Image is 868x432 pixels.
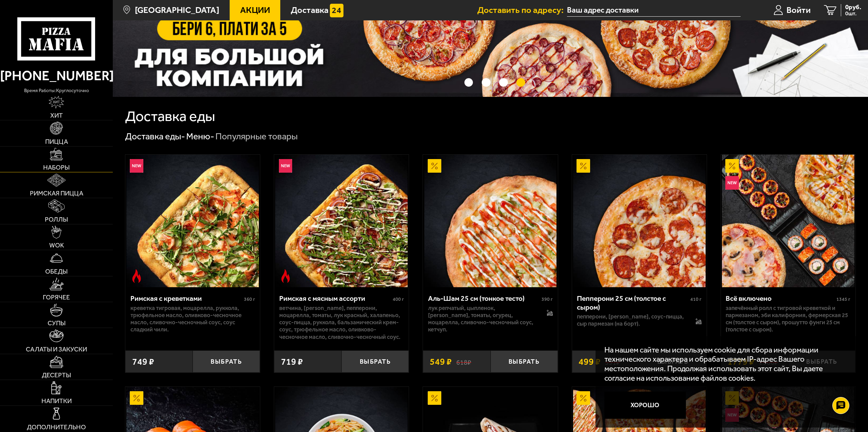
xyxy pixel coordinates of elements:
button: точки переключения [499,78,508,87]
span: Салаты и закуски [26,346,87,352]
button: точки переключения [482,78,491,87]
p: Запечённый ролл с тигровой креветкой и пармезаном, Эби Калифорния, Фермерская 25 см (толстое с сы... [726,305,850,333]
span: Дополнительно [27,424,86,430]
p: На нашем сайте мы используем cookie для сбора информации технического характера и обрабатываем IP... [604,345,843,383]
button: точки переключения [516,78,525,87]
span: 499 ₽ [579,357,601,366]
span: Наборы [43,164,70,171]
img: 15daf4d41897b9f0e9f617042186c801.svg [330,4,343,17]
span: Горячее [43,294,70,300]
p: ветчина, [PERSON_NAME], пепперони, моцарелла, томаты, лук красный, халапеньо, соус-пицца, руккола... [279,305,404,341]
span: [GEOGRAPHIC_DATA] [135,6,219,15]
span: Хит [50,112,63,119]
span: 549 ₽ [430,357,452,366]
span: Напитки [41,398,72,404]
span: 749 ₽ [132,357,154,366]
div: Популярные товары [215,131,298,142]
a: Меню- [186,131,214,142]
button: Выбрать [193,350,260,373]
span: 1345 г [836,296,850,302]
span: Доставка [291,6,329,15]
span: 360 г [244,296,255,302]
p: лук репчатый, цыпленок, [PERSON_NAME], томаты, огурец, моцарелла, сливочно-чесночный соус, кетчуп. [428,305,537,333]
button: Выбрать [491,350,558,373]
a: АкционныйПепперони 25 см (толстое с сыром) [572,155,707,287]
input: Ваш адрес доставки [567,4,741,17]
span: Супы [48,320,66,326]
img: Острое блюдо [279,269,293,283]
div: Римская с креветками [130,294,242,303]
span: Акции [240,6,270,15]
img: Новинка [130,159,143,173]
img: Акционный [428,159,441,173]
span: Десерты [42,372,71,378]
span: WOK [49,242,64,248]
img: Новинка [725,176,739,190]
s: 618 ₽ [456,357,471,366]
a: Доставка еды- [125,131,185,142]
span: 0 шт. [845,11,861,16]
img: Акционный [725,159,739,173]
img: Аль-Шам 25 см (тонкое тесто) [424,155,557,287]
a: АкционныйАль-Шам 25 см (тонкое тесто) [423,155,557,287]
img: Пепперони 25 см (толстое с сыром) [573,155,706,287]
span: Войти [786,6,811,15]
img: Римская с мясным ассорти [275,155,408,287]
span: 0 руб. [845,4,861,11]
div: Всё включено [726,294,835,303]
img: Акционный [130,391,143,405]
span: Пицца [45,138,68,145]
span: 390 г [542,296,553,302]
a: НовинкаОстрое блюдоРимская с мясным ассорти [274,155,409,287]
img: Акционный [577,159,590,173]
span: Доставить по адресу: [477,6,567,15]
span: 400 г [393,296,404,302]
img: Всё включено [722,155,854,287]
span: Обеды [45,268,68,275]
img: Римская с креветками [126,155,259,287]
div: Аль-Шам 25 см (тонкое тесто) [428,294,540,303]
div: Пепперони 25 см (толстое с сыром) [577,294,689,311]
h1: Доставка еды [125,109,215,124]
span: 719 ₽ [281,357,303,366]
img: Новинка [279,159,293,173]
span: Роллы [45,216,68,223]
button: точки переключения [464,78,473,87]
img: Акционный [428,391,441,405]
a: АкционныйНовинкаВсё включено [721,155,855,287]
img: Акционный [577,391,590,405]
img: Острое блюдо [130,269,143,283]
p: креветка тигровая, моцарелла, руккола, трюфельное масло, оливково-чесночное масло, сливочно-чесно... [130,305,255,333]
a: НовинкаОстрое блюдоРимская с креветками [125,155,260,287]
button: Выбрать [341,350,409,373]
span: 410 г [690,296,702,302]
p: пепперони, [PERSON_NAME], соус-пицца, сыр пармезан (на борт). [577,313,686,328]
button: Хорошо [604,392,686,419]
div: Римская с мясным ассорти [279,294,391,303]
span: Римская пицца [30,190,83,196]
